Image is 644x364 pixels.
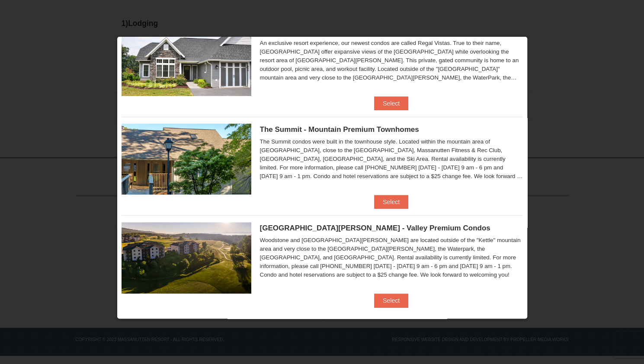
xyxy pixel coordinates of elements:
[374,96,408,110] button: Select
[374,294,408,307] button: Select
[122,222,251,293] img: 19219041-4-ec11c166.jpg
[260,137,523,181] div: The Summit condos were built in the townhouse style. Located within the mountain area of [GEOGRAP...
[122,124,251,195] img: 19219034-1-0eee7e00.jpg
[260,224,490,232] span: [GEOGRAPHIC_DATA][PERSON_NAME] - Valley Premium Condos
[374,195,408,209] button: Select
[260,236,523,279] div: Woodstone and [GEOGRAPHIC_DATA][PERSON_NAME] are located outside of the "Kettle" mountain area an...
[122,25,251,96] img: 19218991-1-902409a9.jpg
[260,125,419,134] span: The Summit - Mountain Premium Townhomes
[260,39,523,82] div: An exclusive resort experience, our newest condos are called Regal Vistas. True to their name, [G...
